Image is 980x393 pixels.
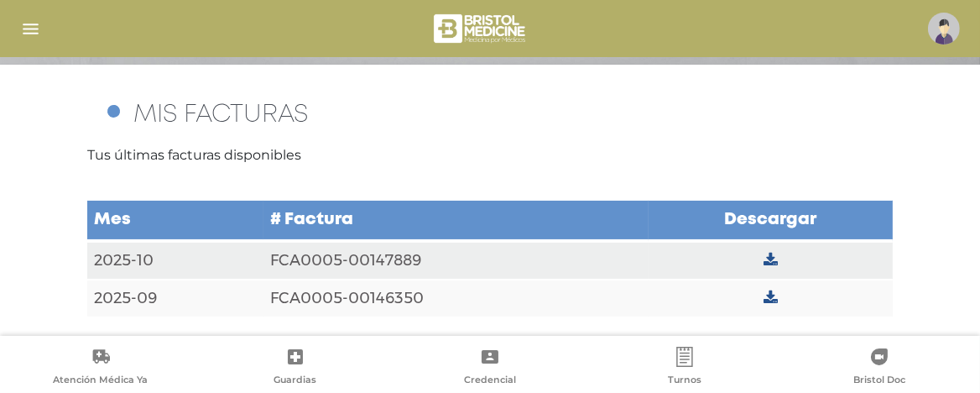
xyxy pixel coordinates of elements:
[20,18,41,39] img: Cober_menu-lines-white.svg
[782,347,977,390] a: Bristol Doc
[587,347,782,390] a: Turnos
[87,280,263,317] td: 2025-09
[431,8,531,49] img: bristol-medicine-blanco.png
[87,241,263,280] td: 2025-10
[263,280,649,317] td: FCA0005-00146350
[87,145,893,165] p: Tus últimas facturas disponibles
[274,374,317,389] span: Guardias
[133,103,308,126] span: MIS FACTURAS
[393,347,587,390] a: Credencial
[649,200,893,241] td: Descargar
[3,347,198,390] a: Atención Médica Ya
[198,347,393,390] a: Guardias
[263,241,649,280] td: FCA0005-00147889
[928,13,960,45] img: profile-placeholder.svg
[54,374,149,389] span: Atención Médica Ya
[464,374,516,389] span: Credencial
[668,374,701,389] span: Turnos
[263,200,649,241] td: # Factura
[853,374,905,389] span: Bristol Doc
[87,200,263,241] td: Mes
